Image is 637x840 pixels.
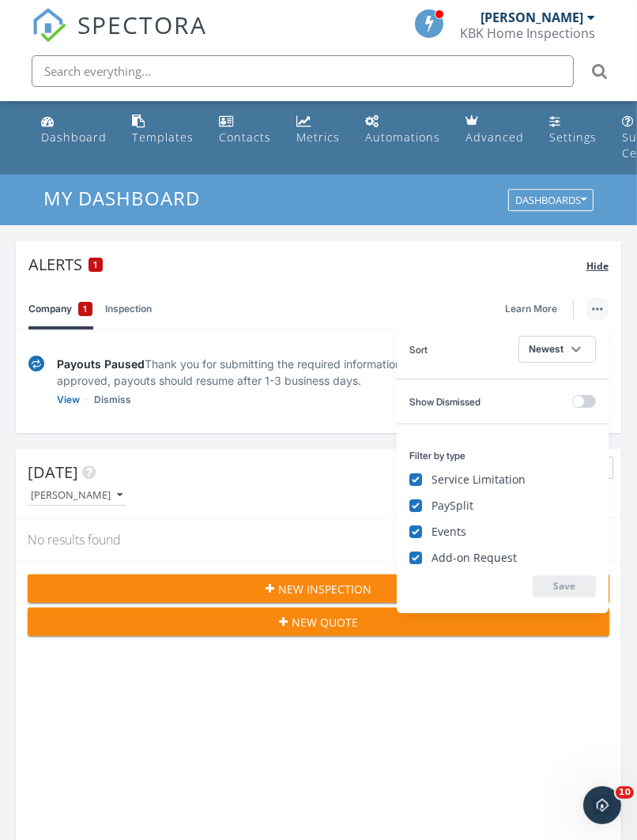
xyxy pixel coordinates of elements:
[31,490,122,501] div: [PERSON_NAME]
[616,786,634,799] span: 10
[505,301,567,317] a: Learn More
[515,195,586,206] div: Dashboards
[28,254,586,275] div: Alerts
[432,497,473,514] span: PaySplit
[359,107,447,153] a: Automations (Basic)
[533,575,596,597] button: Save
[518,336,596,363] button: Newest
[28,461,78,483] span: [DATE]
[583,786,621,824] iframe: Intercom live chat
[94,259,98,270] span: 1
[57,392,80,408] a: View
[409,344,428,356] div: Sort
[278,581,371,597] span: New Inspection
[292,614,358,631] span: New Quote
[432,471,526,488] span: Service Limitation
[28,485,126,507] button: [PERSON_NAME]
[549,130,597,145] div: Settings
[32,8,66,43] img: The Best Home Inspection Software - Spectora
[43,185,200,211] span: My Dashboard
[459,107,530,153] a: Advanced
[592,307,603,311] img: ellipsis-632cfdd7c38ec3a7d453.svg
[465,130,524,145] div: Advanced
[84,301,88,317] span: 1
[41,130,107,145] div: Dashboard
[432,523,466,540] span: Events
[543,107,603,153] a: Settings
[365,130,440,145] div: Automations
[219,130,271,145] div: Contacts
[296,130,340,145] div: Metrics
[28,288,92,330] a: Company
[126,107,200,153] a: Templates
[567,340,586,359] i: keyboard_arrow_down
[35,107,113,153] a: Dashboard
[28,356,44,372] img: under-review-2fe708636b114a7f4b8d.svg
[132,130,194,145] div: Templates
[28,574,609,603] button: New Inspection
[57,357,145,371] span: Payouts Paused
[460,25,595,41] div: KBK Home Inspections
[409,450,465,461] div: Filter by type
[32,21,207,55] a: SPECTORA
[105,288,152,330] a: Inspection
[77,8,207,41] span: SPECTORA
[290,107,346,153] a: Metrics
[94,392,131,408] a: Dismiss
[508,190,594,212] button: Dashboards
[32,55,574,87] input: Search everything...
[409,396,481,408] div: Show Dismissed
[28,608,609,636] button: New Quote
[586,259,609,273] span: Hide
[481,9,583,25] div: [PERSON_NAME]
[432,549,517,566] span: Add-on Request
[57,356,560,389] div: Thank you for submitting the required information. Stripe is reviewing. If approved, payouts shou...
[213,107,277,153] a: Contacts
[16,518,621,561] div: No results found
